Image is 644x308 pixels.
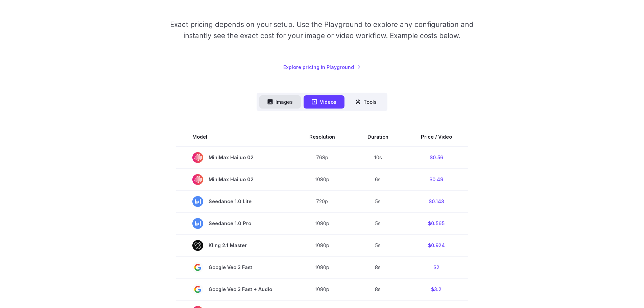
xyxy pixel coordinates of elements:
td: 8s [351,278,405,300]
td: 1080p [293,256,351,278]
td: 1080p [293,212,351,234]
span: Seedance 1.0 Pro [192,218,277,229]
span: Kling 2.1 Master [192,240,277,251]
td: 5s [351,190,405,212]
td: 8s [351,256,405,278]
button: Tools [347,95,385,109]
th: Price / Video [405,127,468,146]
td: 768p [293,146,351,169]
td: $2 [405,256,468,278]
button: Videos [304,95,344,109]
td: $0.924 [405,234,468,256]
td: 10s [351,146,405,169]
td: $0.143 [405,190,468,212]
td: $0.565 [405,212,468,234]
th: Model [176,127,293,146]
span: Google Veo 3 Fast [192,262,277,273]
td: $0.56 [405,146,468,169]
p: Exact pricing depends on your setup. Use the Playground to explore any configuration and instantl... [157,19,486,42]
span: MiniMax Hailuo 02 [192,152,277,163]
a: Explore pricing in Playground [283,63,361,71]
span: MiniMax Hailuo 02 [192,174,277,185]
td: 5s [351,234,405,256]
td: $0.49 [405,168,468,190]
td: 1080p [293,234,351,256]
td: 1080p [293,278,351,300]
button: Images [259,95,301,109]
span: Seedance 1.0 Lite [192,196,277,207]
td: $3.2 [405,278,468,300]
td: 5s [351,212,405,234]
td: 720p [293,190,351,212]
td: 1080p [293,168,351,190]
th: Duration [351,127,405,146]
th: Resolution [293,127,351,146]
td: 6s [351,168,405,190]
span: Google Veo 3 Fast + Audio [192,284,277,295]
